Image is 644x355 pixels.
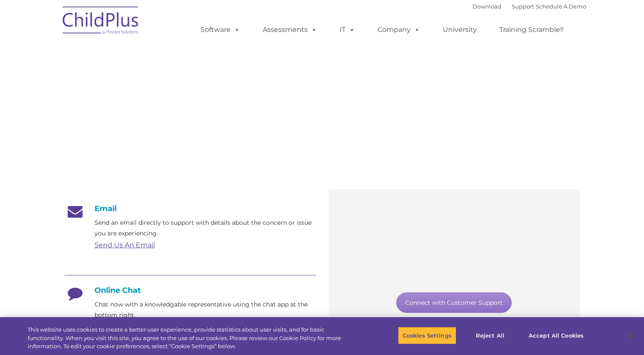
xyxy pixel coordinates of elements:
a: University [434,21,485,38]
a: Send Us An Email [94,241,155,249]
a: Connect with Customer Support [396,292,512,313]
a: Support [512,3,534,10]
a: Company [369,21,429,38]
img: ChildPlus by Procare Solutions [58,0,143,43]
h4: Online Chat [65,286,316,295]
h4: Email [65,204,316,213]
button: Close [621,326,640,345]
p: Chat now with a knowledgable representative using the chat app at the bottom right. [94,299,316,321]
button: Cookies Settings [398,326,456,344]
button: Reject All [464,326,517,344]
a: Assessments [254,21,326,38]
a: Software [192,21,249,38]
div: This website uses cookies to create a better user experience, provide statistics about user visit... [28,326,354,351]
a: Training Scramble!! [491,21,572,38]
button: Accept All Cookies [524,326,588,344]
a: IT [331,21,364,38]
a: Download [472,3,501,10]
font: | [472,3,586,10]
p: Send an email directly to support with details about the concern or issue you are experiencing. [94,218,316,239]
a: Schedule A Demo [536,3,586,10]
